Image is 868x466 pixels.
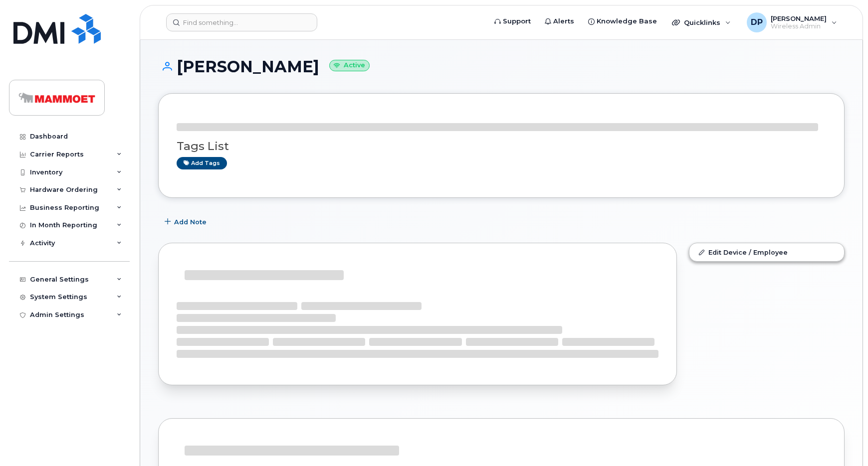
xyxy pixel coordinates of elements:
[158,213,215,231] button: Add Note
[177,140,826,153] h3: Tags List
[158,58,845,75] h1: [PERSON_NAME]
[177,157,227,169] a: Add tags
[329,60,370,71] small: Active
[689,243,844,261] a: Edit Device / Employee
[174,217,207,227] span: Add Note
